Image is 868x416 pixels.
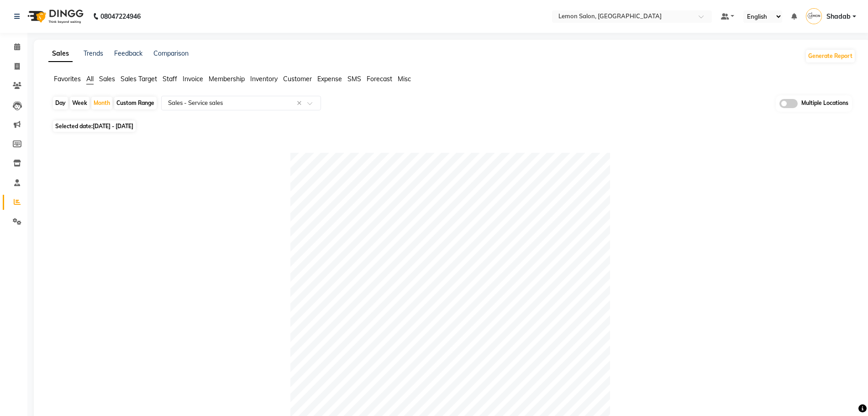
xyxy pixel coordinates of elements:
b: 08047224946 [100,4,141,29]
button: Generate Report [806,50,855,62]
span: All [86,75,94,83]
span: Inventory [250,75,278,83]
span: Membership [209,75,245,83]
a: Feedback [114,49,142,57]
span: Staff [163,75,177,83]
span: Shadab [826,12,851,21]
a: Comparison [153,49,189,57]
span: Favorites [54,75,81,83]
span: Multiple Locations [801,99,848,108]
span: Misc [398,75,411,83]
div: Week [70,97,89,109]
a: Trends [84,49,103,57]
span: Invoice [183,75,203,83]
span: [DATE] - [DATE] [93,123,133,130]
span: Customer [283,75,312,83]
span: Forecast [367,75,392,83]
div: Month [91,97,112,109]
div: Day [53,97,68,109]
span: Sales Target [121,75,157,83]
a: Sales [48,46,73,62]
span: Clear all [297,99,305,108]
span: Sales [99,75,115,83]
img: Shadab [806,8,822,24]
span: SMS [347,75,361,83]
div: Custom Range [114,97,157,109]
img: logo [23,4,86,29]
span: Expense [317,75,342,83]
span: Selected date: [53,120,136,132]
